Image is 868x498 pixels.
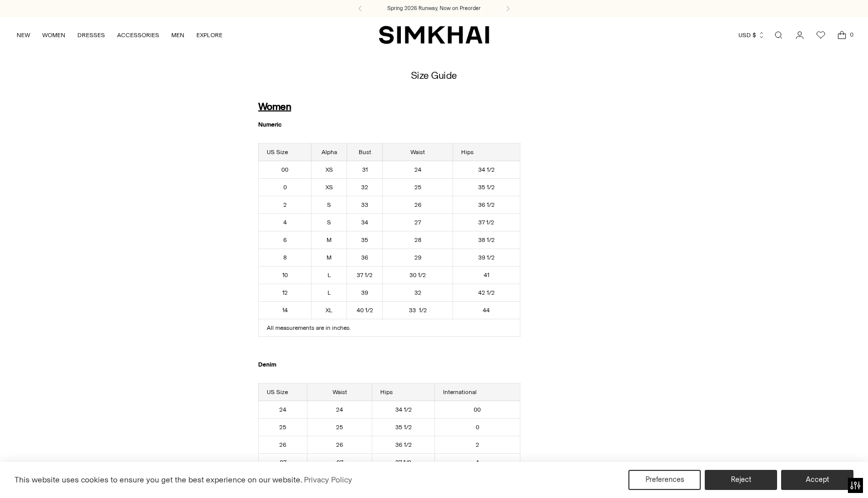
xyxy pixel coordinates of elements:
[435,419,520,436] td: 0
[307,436,372,454] td: 26
[42,24,65,46] a: WOMEN
[347,179,383,196] td: 32
[258,267,311,284] td: 10
[258,179,311,196] td: 0
[347,249,383,267] td: 36
[311,179,347,196] td: XS
[628,470,701,490] button: Preferences
[258,361,276,368] strong: Denim
[383,267,453,284] td: 30 1/2
[258,214,311,231] td: 4
[453,196,520,214] td: 36 1/2
[790,25,810,45] a: Go to the account page
[347,302,383,319] td: 40 1/2
[15,475,302,484] span: This website uses cookies to ensure you get the best experience on our website.
[311,302,347,319] td: XL
[258,121,281,128] strong: Numeric
[311,161,347,179] td: XS
[347,231,383,249] td: 35
[258,284,311,302] td: 12
[302,472,354,487] a: Privacy Policy (opens in a new tab)
[379,25,489,45] a: SIMKHAI
[17,24,30,46] a: NEW
[372,419,435,436] td: 35 1/2
[117,24,159,46] a: ACCESSORIES
[258,436,307,454] td: 26
[258,302,311,319] td: 14
[258,100,291,112] strong: Women
[372,436,435,454] td: 36 1/2
[383,161,453,179] td: 24
[383,196,453,214] td: 26
[435,401,520,419] td: 00
[311,231,347,249] td: M
[769,25,789,45] a: Open search modal
[453,284,520,302] td: 42 1/2
[347,196,383,214] td: 33
[453,214,520,231] td: 37 1/2
[435,384,520,401] th: International
[347,161,383,179] td: 31
[811,25,831,45] a: Wishlist
[411,70,457,81] h1: Size Guide
[307,454,372,471] td: 27
[435,454,520,471] td: 4
[311,214,347,231] td: S
[781,470,853,490] button: Accept
[383,249,453,267] td: 29
[383,179,453,196] td: 25
[453,144,520,161] th: Hips
[196,24,223,46] a: EXPLORE
[311,267,347,284] td: L
[171,24,184,46] a: MEN
[847,30,856,39] span: 0
[453,267,520,284] td: 41
[258,231,311,249] td: 6
[347,267,383,284] td: 37 1/2
[77,24,105,46] a: DRESSES
[453,179,520,196] td: 35 1/2
[307,401,372,419] td: 24
[311,249,347,267] td: M
[258,144,311,161] th: US Size
[435,436,520,454] td: 2
[307,419,372,436] td: 25
[453,249,520,267] td: 39 1/2
[705,470,777,490] button: Reject
[383,231,453,249] td: 28
[347,144,383,161] th: Bust
[453,302,520,319] td: 44
[258,319,520,337] td: All measurements are in inches.
[258,454,307,471] td: 27
[383,214,453,231] td: 27
[347,214,383,231] td: 34
[453,231,520,249] td: 38 1/2
[453,161,520,179] td: 34 1/2
[372,401,435,419] td: 34 1/2
[311,284,347,302] td: L
[383,284,453,302] td: 32
[832,25,852,45] a: Open cart modal
[383,144,453,161] th: Waist
[258,196,311,214] td: 2
[258,384,307,401] th: US Size
[387,5,481,13] a: Spring 2026 Runway, Now on Preorder
[347,284,383,302] td: 39
[383,302,453,319] td: 33 1/2
[258,161,311,179] td: 00
[372,384,435,401] th: Hips
[307,384,372,401] th: Waist
[258,419,307,436] td: 25
[258,249,311,267] td: 8
[311,144,347,161] th: Alpha
[258,401,307,419] td: 24
[372,454,435,471] td: 37 1/2
[738,24,765,46] button: USD $
[311,196,347,214] td: S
